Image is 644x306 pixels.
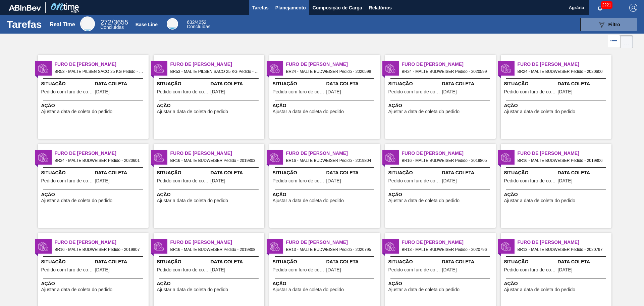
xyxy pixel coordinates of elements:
[211,80,263,87] span: Data Coleta
[41,267,93,272] span: Pedido com furo de coleta
[273,198,344,203] span: Ajustar a data de coleta do pedido
[388,102,494,109] span: Ação
[326,267,341,272] span: 02/09/2025
[157,102,263,109] span: Ação
[326,80,378,87] span: Data Coleta
[286,246,375,253] span: BR13 - MALTE BUDWEISER Pedido - 2020795
[95,89,110,94] span: 26/08/2025
[100,19,128,30] div: Real Time
[518,61,611,68] span: Furo de Coleta
[41,89,93,94] span: Pedido com furo de coleta
[95,178,110,183] span: 02/09/2025
[273,109,344,114] span: Ajustar a data de coleta do pedido
[157,267,209,272] span: Pedido com furo de coleta
[504,102,610,109] span: Ação
[275,4,306,12] span: Planejamento
[589,3,611,12] button: Notificações
[157,89,209,94] span: Pedido com furo de coleta
[170,239,264,246] span: Furo de Coleta
[80,16,95,31] div: Real Time
[518,68,606,75] span: BR24 - MALTE BUDWEISER Pedido - 2020600
[369,4,392,12] span: Relatórios
[38,152,48,163] img: status
[55,239,149,246] span: Furo de Coleta
[38,63,48,74] img: status
[608,22,620,27] span: Filtro
[157,258,209,265] span: Situação
[157,169,209,176] span: Situação
[558,80,610,87] span: Data Coleta
[55,157,143,164] span: BR24 - MALTE BUDWEISER Pedido - 2020601
[55,68,143,75] span: BR53 - MALTE PILSEN SACO 25 KG Pedido - 2014783
[273,287,344,292] span: Ajustar a data de coleta do pedido
[38,242,48,252] img: status
[170,246,259,253] span: BR16 - MALTE BUDWEISER Pedido - 2019808
[95,258,147,265] span: Data Coleta
[504,198,576,203] span: Ajustar a data de coleta do pedido
[55,150,149,157] span: Furo de Coleta
[157,287,228,292] span: Ajustar a data de coleta do pedido
[385,63,395,74] img: status
[270,63,280,74] img: status
[187,19,206,25] span: / 4252
[167,18,178,30] div: Base Line
[402,239,496,246] span: Furo de Coleta
[100,18,111,26] span: 272
[388,267,440,272] span: Pedido com furo de coleta
[187,20,210,29] div: Base Line
[326,258,378,265] span: Data Coleta
[9,5,41,11] img: TNhmsLtSVTkK8tSr43FrP2fwEKptu5GPRR3wAAAABJRU5ErkJggg==
[402,61,496,68] span: Furo de Coleta
[326,169,378,176] span: Data Coleta
[442,89,457,94] span: 02/09/2025
[518,246,606,253] span: BR13 - MALTE BUDWEISER Pedido - 2020797
[55,61,149,68] span: Furo de Coleta
[273,102,378,109] span: Ação
[504,191,610,198] span: Ação
[170,150,264,157] span: Furo de Coleta
[518,150,611,157] span: Furo de Coleta
[41,109,113,114] span: Ajustar a data de coleta do pedido
[273,191,378,198] span: Ação
[154,63,164,74] img: status
[154,152,164,163] img: status
[187,24,210,29] span: Concluídas
[270,242,280,252] img: status
[211,89,225,94] span: 26/08/2025
[211,258,263,265] span: Data Coleta
[157,198,228,203] span: Ajustar a data de coleta do pedido
[402,68,490,75] span: BR24 - MALTE BUDWEISER Pedido - 2020599
[211,178,225,183] span: 01/09/2025
[211,267,225,272] span: 01/09/2025
[41,198,113,203] span: Ajustar a data de coleta do pedido
[326,178,341,183] span: 01/09/2025
[273,169,325,176] span: Situação
[41,258,93,265] span: Situação
[504,267,556,272] span: Pedido com furo de coleta
[95,169,147,176] span: Data Coleta
[7,20,42,28] h1: Tarefas
[273,178,325,183] span: Pedido com furo de coleta
[286,157,375,164] span: BR16 - MALTE BUDWEISER Pedido - 2019804
[442,178,457,183] span: 01/09/2025
[385,152,395,163] img: status
[211,169,263,176] span: Data Coleta
[385,242,395,252] img: status
[629,4,637,12] img: Logout
[504,178,556,183] span: Pedido com furo de coleta
[55,246,143,253] span: BR16 - MALTE BUDWEISER Pedido - 2019807
[388,198,460,203] span: Ajustar a data de coleta do pedido
[504,80,556,87] span: Situação
[157,178,209,183] span: Pedido com furo de coleta
[95,267,110,272] span: 01/09/2025
[501,152,511,163] img: status
[100,25,124,30] span: Concluídas
[95,80,147,87] span: Data Coleta
[388,169,440,176] span: Situação
[442,80,494,87] span: Data Coleta
[388,258,440,265] span: Situação
[41,102,147,109] span: Ação
[402,150,496,157] span: Furo de Coleta
[504,280,610,287] span: Ação
[286,68,375,75] span: BR24 - MALTE BUDWEISER Pedido - 2020598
